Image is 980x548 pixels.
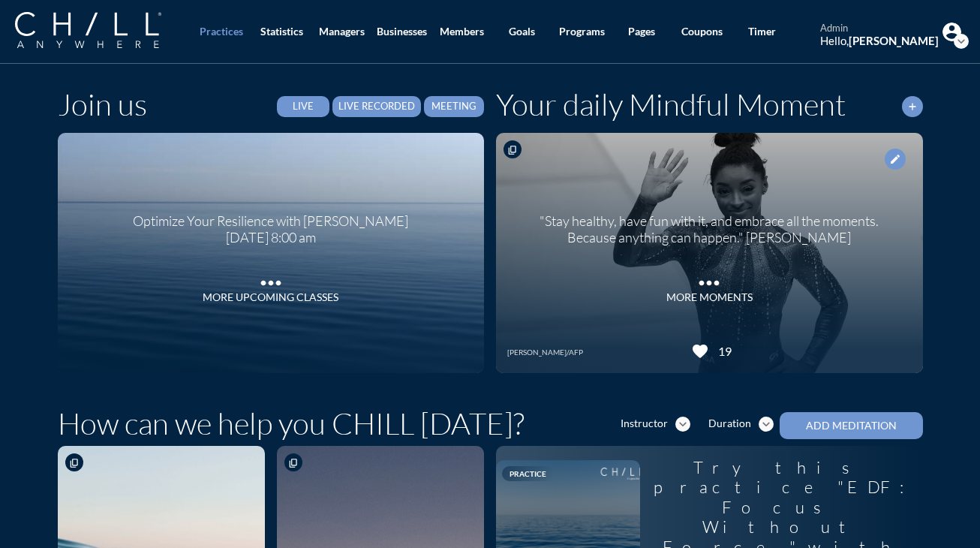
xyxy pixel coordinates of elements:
i: expand_more [759,417,774,432]
strong: [PERSON_NAME] [849,34,939,47]
div: Optimize Your Resilience with [PERSON_NAME] [133,202,408,230]
span: Practice [510,469,546,478]
div: Timer [748,26,776,38]
div: Statistics [260,26,303,38]
i: expand_more [675,417,690,432]
h1: Join us [58,86,147,122]
div: MORE MOMENTS [666,291,753,304]
div: Managers [319,26,365,38]
i: content_copy [507,145,518,155]
div: Businesses [377,26,427,38]
i: more_horiz [256,268,286,291]
div: Goals [509,26,535,38]
button: Meeting [424,96,484,117]
div: Live Recorded [338,101,415,113]
i: favorite [691,342,709,360]
img: Profile icon [942,23,961,41]
a: Company Logo [15,12,191,50]
i: expand_more [954,34,969,49]
button: Live [277,96,329,117]
div: [DATE] 8:00 am [133,230,408,246]
div: Hello, [820,34,939,47]
div: Instructor [621,417,668,430]
h1: Your daily Mindful Moment [496,86,846,122]
i: content_copy [69,458,80,468]
div: [PERSON_NAME]/AFP [507,348,583,357]
i: content_copy [288,458,299,468]
div: Pages [628,26,655,38]
div: "Stay healthy, have fun with it, and embrace all the moments. Because anything can happen." [PERS... [515,202,904,245]
div: More Upcoming Classes [203,291,338,304]
div: Coupons [681,26,723,38]
i: more_horiz [694,268,724,291]
div: Programs [559,26,605,38]
div: Meeting [430,101,478,113]
div: Add Meditation [806,420,897,432]
i: edit [889,153,901,165]
div: Duration [708,417,751,430]
div: Members [440,26,484,38]
div: 19 [713,344,732,358]
button: Live Recorded [332,96,421,117]
div: admin [820,23,939,35]
div: Live [288,101,318,113]
img: Company Logo [15,12,161,48]
button: Add Meditation [780,412,923,439]
h1: How can we help you CHILL [DATE]? [58,405,525,441]
div: Practices [200,26,243,38]
i: add [906,101,918,113]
